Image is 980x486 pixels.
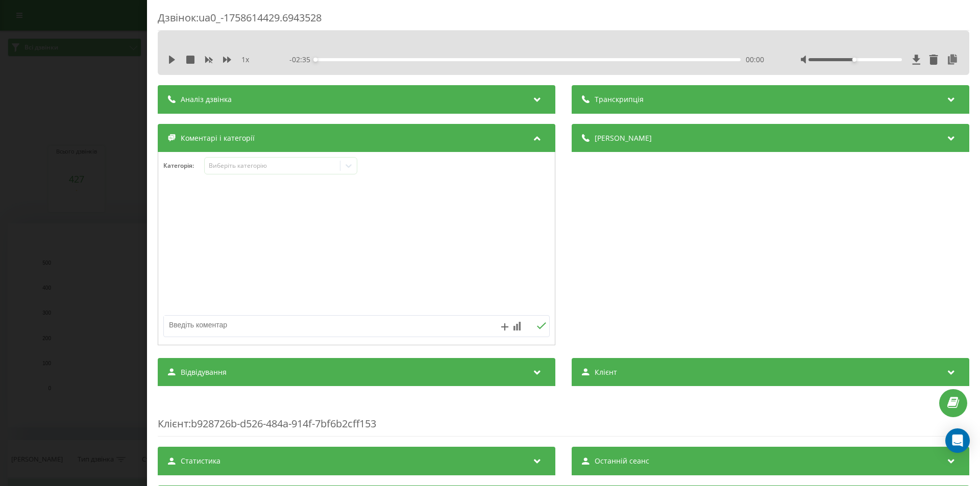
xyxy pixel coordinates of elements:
[746,55,764,65] span: 00:00
[289,55,315,65] span: - 02:35
[595,456,649,466] span: Останній сеанс
[163,162,204,169] h4: Категорія :
[209,162,336,170] div: Виберіть категорію
[313,58,317,62] div: Accessibility label
[595,367,617,377] span: Клієнт
[595,94,644,105] span: Транскрипція
[181,133,255,143] span: Коментарі і категорії
[181,367,227,377] span: Відвідування
[595,133,652,143] span: [PERSON_NAME]
[945,428,970,453] div: Open Intercom Messenger
[158,11,969,31] div: Дзвінок : ua0_-1758614429.6943528
[181,456,220,466] span: Статистика
[181,94,232,105] span: Аналіз дзвінка
[852,58,856,62] div: Accessibility label
[158,396,969,437] div: : b928726b-d526-484a-914f-7bf6b2cff153
[158,417,188,430] span: Клієнт
[241,55,249,65] span: 1 x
